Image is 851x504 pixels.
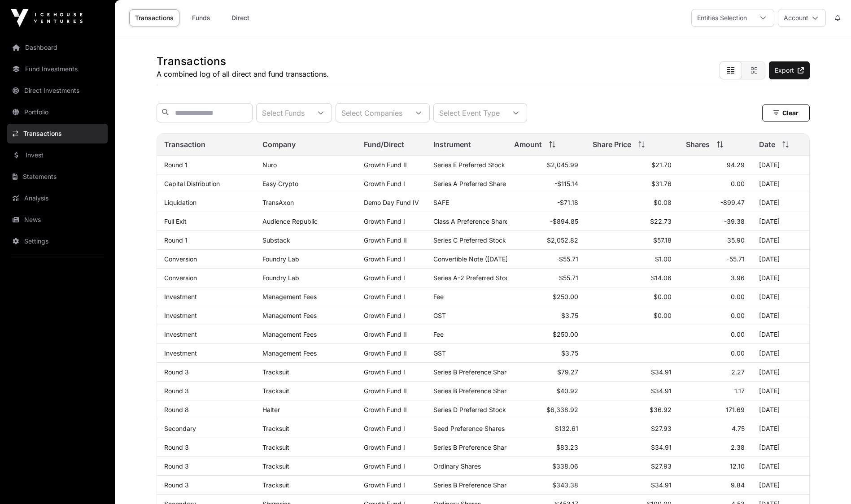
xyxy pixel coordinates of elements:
[364,462,405,470] a: Growth Fund I
[7,188,108,208] a: Analysis
[164,481,189,489] a: Round 3
[651,481,672,489] span: $34.91
[364,425,405,432] a: Growth Fund I
[262,255,299,263] a: Foundry Lab
[752,419,809,438] td: [DATE]
[262,236,290,244] a: Substack
[650,406,672,413] span: $36.92
[157,69,329,79] p: A combined log of all direct and fund transactions.
[433,236,506,244] span: Series C Preferred Stock
[164,180,220,187] a: Capital Distribution
[364,180,405,187] a: Growth Fund I
[507,419,585,438] td: $132.61
[507,231,585,250] td: $2,052.82
[731,180,745,187] span: 0.00
[364,199,419,206] a: Demo Day Fund IV
[507,174,585,193] td: -$115.14
[262,406,280,413] a: Halter
[364,349,407,357] a: Growth Fund II
[752,250,809,269] td: [DATE]
[731,368,745,376] span: 2.27
[731,349,745,357] span: 0.00
[507,306,585,325] td: $3.75
[759,139,775,150] span: Date
[433,255,510,263] span: Convertible Note ([DATE])
[514,139,542,150] span: Amount
[769,61,810,79] a: Export
[507,382,585,400] td: $40.92
[262,199,294,206] a: TransAxon
[336,104,408,122] div: Select Companies
[262,161,277,169] a: Nuro
[726,406,745,413] span: 171.69
[257,104,310,122] div: Select Funds
[364,217,405,225] a: Growth Fund I
[720,199,745,206] span: -899.47
[433,199,449,206] span: SAFE
[164,139,205,150] span: Transaction
[593,139,631,150] span: Share Price
[364,274,405,282] a: Growth Fund I
[651,425,672,432] span: $27.93
[507,344,585,363] td: $3.75
[364,293,405,300] a: Growth Fund I
[433,425,505,432] span: Seed Preference Shares
[164,255,197,263] a: Conversion
[752,287,809,306] td: [DATE]
[727,255,745,263] span: -55.71
[164,199,196,206] a: Liquidation
[752,325,809,344] td: [DATE]
[731,312,745,319] span: 0.00
[752,344,809,363] td: [DATE]
[262,217,318,225] a: Audience Republic
[7,124,108,143] a: Transactions
[364,312,405,319] a: Growth Fund I
[7,167,108,187] a: Statements
[364,161,407,169] a: Growth Fund II
[164,217,187,225] a: Full Exit
[262,425,289,432] a: Tracksuit
[433,481,513,489] span: Series B Preference Shares
[752,457,809,476] td: [DATE]
[731,293,745,300] span: 0.00
[654,293,672,300] span: $0.00
[651,387,672,395] span: $34.91
[730,462,745,470] span: 12.10
[654,312,672,319] span: $0.00
[364,406,407,413] a: Growth Fund II
[262,368,289,376] a: Tracksuit
[7,81,108,100] a: Direct Investments
[262,312,349,319] p: Management Fees
[7,145,108,165] a: Invest
[507,363,585,382] td: $79.27
[164,406,189,413] a: Round 8
[507,156,585,174] td: $2,045.99
[7,210,108,230] a: News
[262,387,289,395] a: Tracksuit
[164,161,188,169] a: Round 1
[752,174,809,193] td: [DATE]
[262,349,349,357] p: Management Fees
[731,330,745,338] span: 0.00
[752,382,809,400] td: [DATE]
[7,59,108,79] a: Fund Investments
[507,325,585,344] td: $250.00
[806,461,851,504] iframe: Chat Widget
[752,306,809,325] td: [DATE]
[164,387,189,395] a: Round 3
[7,231,108,251] a: Settings
[433,330,444,338] span: Fee
[364,236,407,244] a: Growth Fund II
[752,363,809,382] td: [DATE]
[752,212,809,231] td: [DATE]
[433,368,513,376] span: Series B Preference Shares
[731,481,745,489] span: 9.84
[157,54,329,69] h1: Transactions
[727,161,745,169] span: 94.29
[433,217,511,225] span: Class A Preference Shares
[650,217,672,225] span: $22.73
[164,462,189,470] a: Round 3
[164,330,197,338] a: Investment
[734,387,745,395] span: 1.17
